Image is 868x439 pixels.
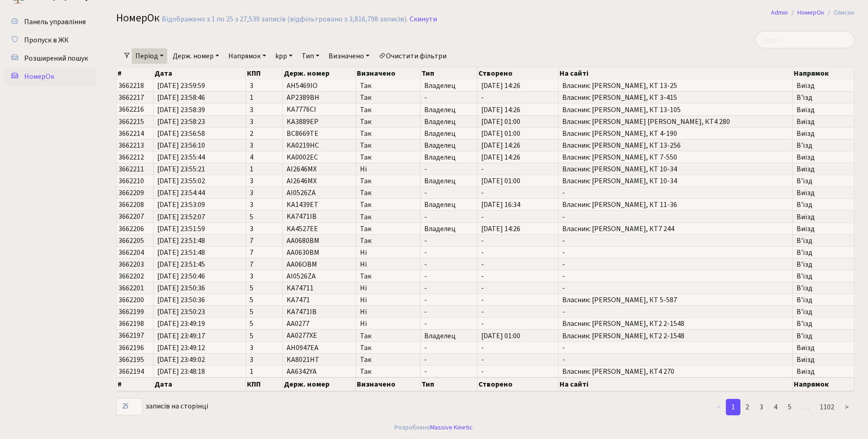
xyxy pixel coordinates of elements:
[360,308,416,315] span: Ні
[157,189,242,196] span: [DATE] 23:54:44
[796,165,850,173] span: Виїзд
[250,344,278,351] span: 3
[796,106,850,114] span: Виїзд
[117,67,154,80] th: #
[562,261,789,268] span: -
[424,308,473,315] span: -
[481,320,555,327] span: -
[562,213,789,221] span: -
[118,200,144,210] span: 3662208
[250,273,278,280] span: 3
[250,130,278,137] span: 2
[410,15,437,24] a: Скинути
[360,273,416,280] span: Так
[755,31,854,48] input: Пошук...
[250,201,278,208] span: 3
[360,142,416,149] span: Так
[250,237,278,244] span: 7
[562,177,789,185] span: Власник: [PERSON_NAME], КТ 10-34
[157,130,242,137] span: [DATE] 23:56:58
[824,8,854,18] li: Список
[796,296,850,304] span: В'їзд
[118,331,144,341] span: 3662197
[356,377,420,391] th: Визначено
[481,308,555,315] span: -
[157,320,242,327] span: [DATE] 23:49:19
[287,307,317,317] span: KA7471IB
[118,176,144,186] span: 3662210
[250,94,278,101] span: 1
[481,130,555,137] span: [DATE] 01:00
[225,48,270,64] a: Напрямок
[360,201,416,208] span: Так
[424,94,473,101] span: -
[250,189,278,196] span: 3
[157,118,242,125] span: [DATE] 23:58:23
[157,154,242,161] span: [DATE] 23:55:44
[250,261,278,268] span: 7
[250,320,278,327] span: 5
[796,332,850,340] span: В'їзд
[481,249,555,256] span: -
[118,295,144,305] span: 3662200
[424,201,473,208] span: Владелец
[116,398,143,415] select: записів на сторінці
[157,356,242,363] span: [DATE] 23:49:02
[421,67,478,80] th: Тип
[283,67,356,80] th: Держ. номер
[118,152,144,162] span: 3662212
[360,177,416,185] span: Так
[395,423,474,433] div: Розроблено .
[814,399,840,415] a: 1102
[157,142,242,149] span: [DATE] 23:56:10
[481,82,555,89] span: [DATE] 14:26
[360,356,416,363] span: Так
[797,8,824,17] a: НомерОк
[157,213,242,221] span: [DATE] 23:52:07
[424,82,473,89] span: Владелец
[562,332,789,340] span: Власник: [PERSON_NAME], КТ2 2-1548
[250,356,278,363] span: 3
[757,3,868,22] nav: breadcrumb
[481,213,555,221] span: -
[782,399,797,415] a: 5
[325,48,373,64] a: Визначено
[360,261,416,268] span: Ні
[430,423,473,432] a: Massive Kinetic
[360,368,416,375] span: Так
[118,367,144,377] span: 3662194
[360,237,416,244] span: Так
[118,355,144,365] span: 3662195
[796,94,850,101] span: В'їзд
[24,53,88,63] span: Розширений пошук
[250,296,278,304] span: 5
[250,118,278,125] span: 3
[250,225,278,232] span: 3
[424,356,473,363] span: -
[250,154,278,161] span: 4
[360,284,416,292] span: Ні
[118,93,144,103] span: 3662217
[157,368,242,375] span: [DATE] 23:48:18
[169,48,223,64] a: Держ. номер
[360,225,416,232] span: Так
[118,343,144,353] span: 3662196
[481,177,555,185] span: [DATE] 01:00
[424,284,473,292] span: -
[246,377,282,391] th: КПП
[118,236,144,246] span: 3662205
[559,67,793,80] th: На сайті
[796,368,850,375] span: Виїзд
[481,106,555,114] span: [DATE] 14:26
[559,377,793,391] th: На сайті
[796,284,850,292] span: В'їзд
[287,152,318,162] span: KA0002EC
[424,177,473,185] span: Владелец
[562,284,789,292] span: -
[118,188,144,198] span: 3662209
[562,344,789,351] span: -
[287,81,318,91] span: AH5469IO
[250,213,278,221] span: 5
[157,261,242,268] span: [DATE] 23:51:45
[481,165,555,173] span: -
